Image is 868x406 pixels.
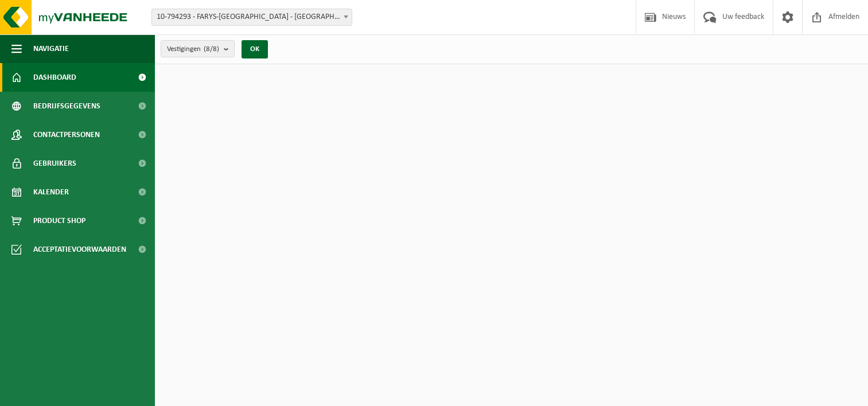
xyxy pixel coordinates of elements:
span: Product Shop [33,206,85,235]
span: 10-794293 - FARYS-ASSE - ASSE [152,9,352,25]
button: Vestigingen(8/8) [161,40,235,57]
span: Navigatie [33,34,69,63]
span: Kalender [33,178,69,206]
span: Acceptatievoorwaarden [33,235,126,264]
span: Contactpersonen [33,120,100,149]
button: OK [242,40,268,58]
count: (8/8) [204,45,219,53]
span: Dashboard [33,63,76,92]
span: Gebruikers [33,149,76,178]
span: 10-794293 - FARYS-ASSE - ASSE [151,9,352,26]
span: Bedrijfsgegevens [33,92,100,120]
span: Vestigingen [167,41,219,58]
